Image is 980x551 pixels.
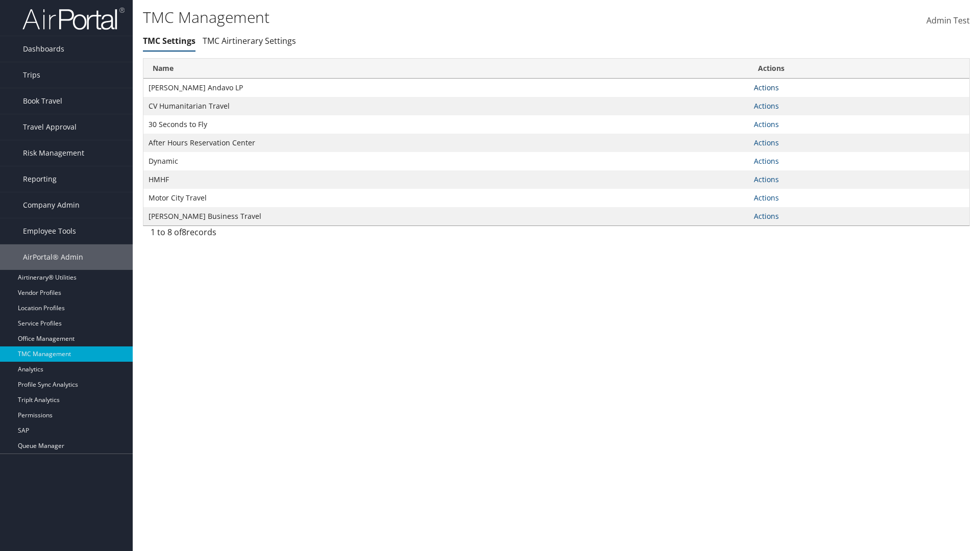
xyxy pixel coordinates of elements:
[926,15,970,26] span: Admin Test
[143,170,749,189] td: HMHF
[754,156,779,166] a: Actions
[23,166,57,192] span: Reporting
[143,7,694,28] h1: TMC Management
[23,244,83,270] span: AirPortal® Admin
[143,189,749,207] td: Motor City Travel
[754,211,779,221] a: Actions
[143,152,749,170] td: Dynamic
[23,218,76,244] span: Employee Tools
[23,88,62,114] span: Book Travel
[754,138,779,147] a: Actions
[23,114,77,140] span: Travel Approval
[143,97,749,115] td: CV Humanitarian Travel
[754,119,779,129] a: Actions
[754,174,779,184] a: Actions
[203,35,296,46] a: TMC Airtinerary Settings
[23,62,40,88] span: Trips
[143,134,749,152] td: After Hours Reservation Center
[143,207,749,226] td: [PERSON_NAME] Business Travel
[23,36,64,62] span: Dashboards
[749,59,969,79] th: Actions
[754,83,779,92] a: Actions
[23,140,84,166] span: Risk Management
[151,226,342,243] div: 1 to 8 of records
[182,227,186,238] span: 8
[22,7,125,31] img: airportal-logo.png
[754,193,779,203] a: Actions
[754,101,779,111] a: Actions
[23,192,80,218] span: Company Admin
[143,79,749,97] td: [PERSON_NAME] Andavo LP
[926,5,970,37] a: Admin Test
[143,35,195,46] a: TMC Settings
[143,115,749,134] td: 30 Seconds to Fly
[143,59,749,79] th: Name: activate to sort column ascending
